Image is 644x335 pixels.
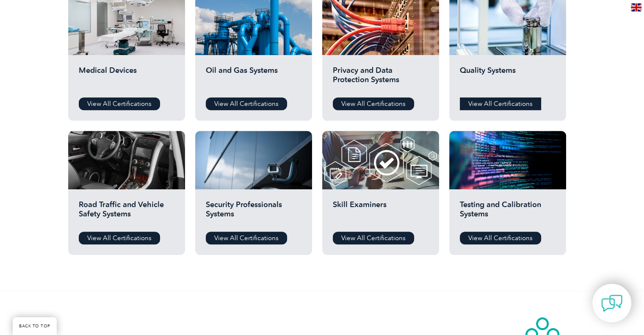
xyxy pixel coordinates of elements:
a: View All Certifications [206,232,287,244]
a: View All Certifications [206,97,287,110]
img: contact-chat.png [601,293,622,314]
a: View All Certifications [460,232,541,244]
a: View All Certifications [79,97,160,110]
img: en [631,3,641,11]
a: View All Certifications [333,97,414,110]
h2: Privacy and Data Protection Systems [333,66,428,91]
h2: Testing and Calibration Systems [460,200,556,225]
h2: Oil and Gas Systems [206,66,301,91]
h2: Road Traffic and Vehicle Safety Systems [79,200,174,225]
h2: Medical Devices [79,66,174,91]
h2: Skill Examiners [333,200,428,225]
h2: Security Professionals Systems [206,200,301,225]
h2: Quality Systems [460,66,556,91]
a: View All Certifications [333,232,414,244]
a: BACK TO TOP [13,317,57,335]
a: View All Certifications [79,232,160,244]
a: View All Certifications [460,97,541,110]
